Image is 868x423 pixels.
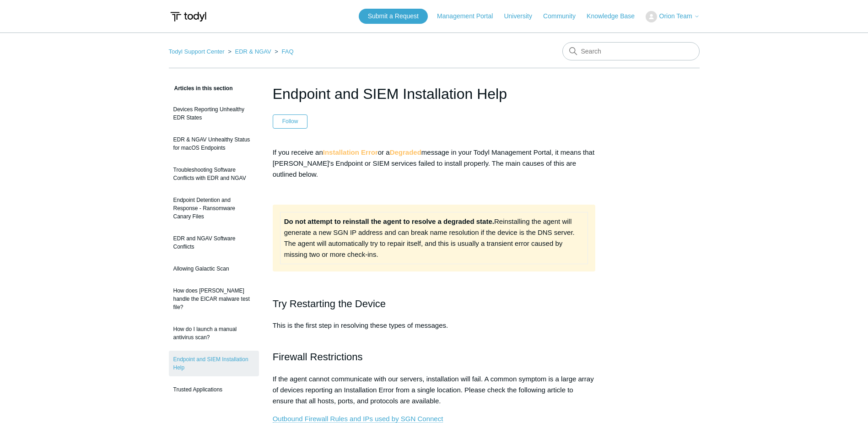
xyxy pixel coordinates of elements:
[659,12,692,20] span: Orion Team
[437,11,502,21] a: Management Portal
[169,161,259,187] a: Troubleshooting Software Conflicts with EDR and NGAV
[562,42,700,60] input: Search
[169,320,259,346] a: How do I launch a manual antivirus scan?
[169,48,225,55] a: Todyl Support Center
[273,374,596,407] p: If the agent cannot communicate with our servers, installation will fail. A common symptom is a l...
[543,11,585,21] a: Community
[169,48,226,55] li: Todyl Support Center
[169,101,259,126] a: Devices Reporting Unhealthy EDR States
[169,381,259,398] a: Trusted Applications
[646,11,699,22] button: Orion Team
[359,9,428,24] a: Submit a Request
[273,415,443,423] a: Outbound Firewall Rules and IPs used by SGN Connect
[273,83,596,105] h1: Endpoint and SIEM Installation Help
[273,48,293,55] li: FAQ
[273,114,308,128] button: Follow Article
[323,148,378,156] strong: Installation Error
[226,48,273,55] li: EDR & NGAV
[284,217,494,225] strong: Do not attempt to reinstall the agent to resolve a degraded state.
[169,131,259,157] a: EDR & NGAV Unhealthy Status for macOS Endpoints
[169,282,259,316] a: How does [PERSON_NAME] handle the EICAR malware test file?
[273,147,596,180] p: If you receive an or a message in your Todyl Management Portal, it means that [PERSON_NAME]'s End...
[504,11,541,21] a: University
[169,351,259,376] a: Endpoint and SIEM Installation Help
[280,212,588,264] td: Reinstalling the agent will generate a new SGN IP address and can break name resolution if the de...
[169,260,259,277] a: Allowing Galactic Scan
[587,11,644,21] a: Knowledge Base
[282,48,294,55] a: FAQ
[273,349,596,365] h2: Firewall Restrictions
[169,85,233,92] span: Articles in this section
[169,8,208,25] img: Todyl Support Center Help Center home page
[169,230,259,255] a: EDR and NGAV Software Conflicts
[169,191,259,225] a: Endpoint Detention and Response - Ransomware Canary Files
[390,148,421,156] strong: Degraded
[235,48,271,55] a: EDR & NGAV
[273,320,596,342] p: This is the first step in resolving these types of messages.
[273,296,596,312] h2: Try Restarting the Device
